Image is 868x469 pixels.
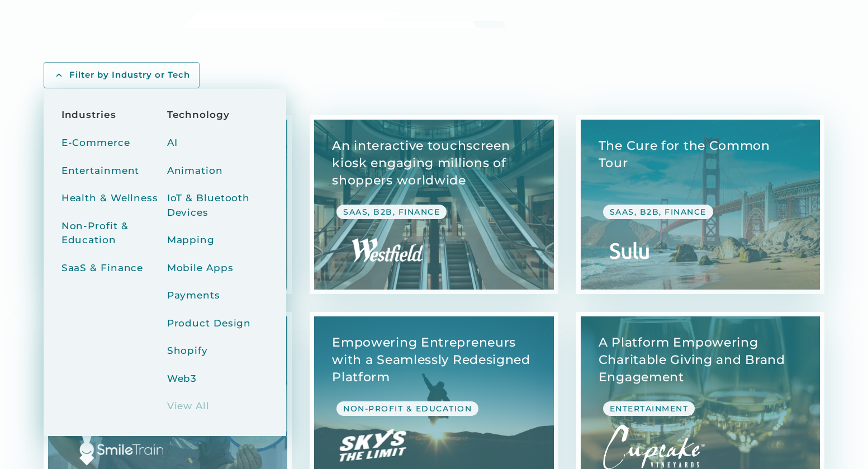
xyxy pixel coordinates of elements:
[167,288,220,316] a: Payments
[61,261,144,276] div: SaaS & Finance
[314,120,554,290] a: View Case Study
[167,233,215,261] a: Mapping
[167,372,197,386] div: Web3
[167,136,178,150] div: AI
[167,191,268,220] div: IoT & Bluetooth Devices
[61,136,130,164] a: E-Commerce
[167,399,210,414] div: View All
[167,164,223,192] a: Animation
[167,191,268,233] a: IoT & Bluetooth Devices
[61,107,116,122] h5: Industries
[167,372,197,400] a: Web3
[167,344,208,372] a: Shopify
[61,191,158,206] div: Health & Wellness
[167,164,223,178] div: Animation
[167,399,210,427] a: View All
[61,191,158,219] a: Health & Wellness
[167,316,252,344] a: Product Design
[61,136,130,150] div: E-Commerce
[61,164,140,178] div: Entertainment
[167,233,215,248] div: Mapping
[167,344,208,358] div: Shopify
[44,62,200,88] a: Filter by Industry or Tech
[61,164,140,192] a: Entertainment
[61,261,144,289] a: SaaS & Finance
[167,107,230,122] h5: Technology
[167,261,234,276] div: Mobile Apps
[61,219,163,261] a: Non-Profit & Education
[581,120,820,290] a: View Case Study
[61,219,163,248] div: Non-Profit & Education
[69,69,190,81] div: Filter by Industry or Tech
[167,316,252,331] div: Product Design
[167,136,178,164] a: AI
[167,288,220,303] div: Payments
[167,261,234,289] a: Mobile Apps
